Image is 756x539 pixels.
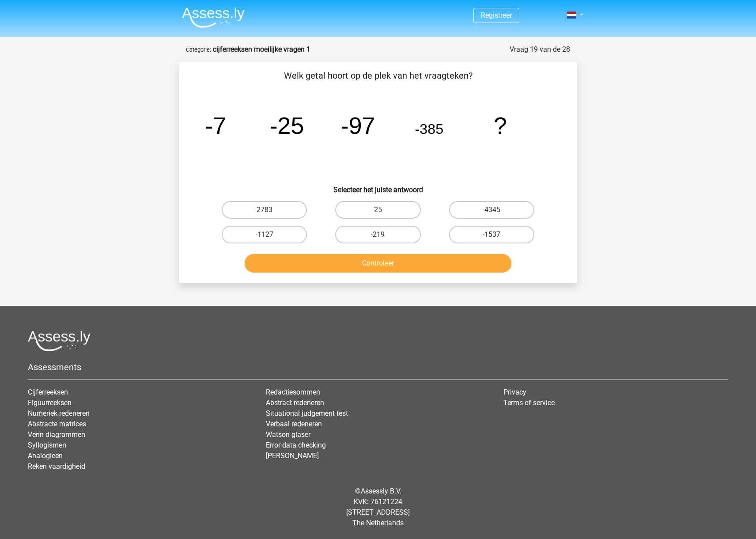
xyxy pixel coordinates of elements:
[361,487,401,495] a: Assessly B.V.
[341,112,375,139] tspan: -97
[335,226,420,243] label: -219
[449,201,534,219] label: -4345
[494,112,507,139] tspan: ?
[28,399,72,407] a: Figuurreeksen
[503,388,526,396] a: Privacy
[28,362,728,372] h5: Assessments
[28,420,86,428] a: Abstracte matrices
[28,409,90,418] a: Numeriek redeneren
[266,430,310,439] a: Watson glaser
[266,441,326,449] a: Error data checking
[449,226,534,243] label: -1537
[222,226,307,243] label: -1127
[205,112,226,139] tspan: -7
[266,409,348,418] a: Situational judgement test
[415,121,444,137] tspan: -385
[266,452,319,460] a: [PERSON_NAME]
[510,44,570,55] div: Vraag 19 van de 28
[186,46,211,53] small: Categorie:
[193,69,563,82] p: Welk getal hoort op de plek van het vraagteken?
[266,420,322,428] a: Verbaal redeneren
[481,11,512,19] a: Registreer
[193,178,563,194] h6: Selecteer het juiste antwoord
[213,45,310,53] strong: cijferreeksen moeilijke vragen 1
[266,388,320,396] a: Redactiesommen
[28,388,68,396] a: Cijferreeksen
[28,462,85,471] a: Reken vaardigheid
[270,112,304,139] tspan: -25
[28,441,66,449] a: Syllogismen
[21,479,735,535] div: © KVK: 76121224 [STREET_ADDRESS] The Netherlands
[182,7,245,28] img: Assessly
[28,452,63,460] a: Analogieen
[335,201,420,219] label: 25
[222,201,307,219] label: 2783
[503,399,555,407] a: Terms of service
[28,330,91,351] img: Assessly logo
[266,399,324,407] a: Abstract redeneren
[245,254,512,273] button: Controleer
[28,430,85,439] a: Venn diagrammen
